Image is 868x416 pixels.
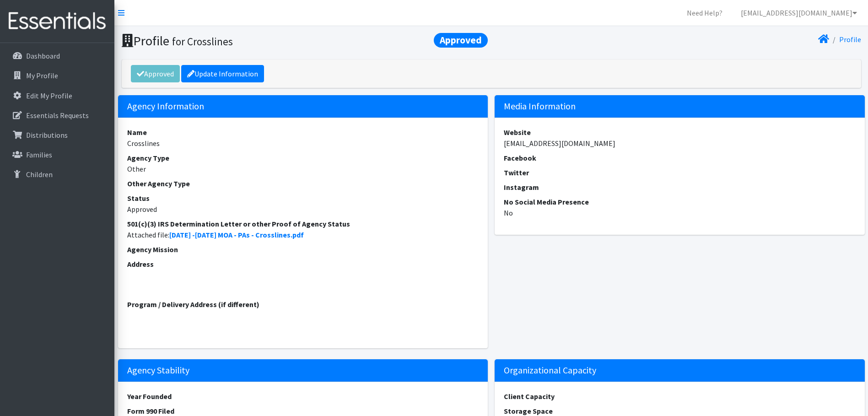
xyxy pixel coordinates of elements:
a: Families [4,146,111,164]
dd: Crosslines [127,138,479,149]
p: Families [26,150,52,159]
h1: Profile [122,33,488,49]
p: My Profile [26,71,58,80]
p: Children [26,170,53,179]
p: Distributions [26,130,68,140]
h5: Media Information [495,95,865,118]
dd: Attached file: [127,229,479,240]
dt: Name [127,127,479,138]
h5: Organizational Capacity [495,359,865,382]
a: Need Help? [679,4,730,22]
a: Distributions [4,126,111,144]
dt: Year Founded [127,391,479,402]
a: My Profile [4,66,111,85]
a: Edit My Profile [4,86,111,105]
img: HumanEssentials [4,6,111,37]
dt: Instagram [504,182,856,193]
dt: Status [127,193,479,204]
small: for Crosslines [172,35,233,48]
p: Essentials Requests [26,111,89,120]
dt: Other Agency Type [127,178,479,189]
dt: Website [504,127,856,138]
strong: Program / Delivery Address (if different) [127,300,259,309]
dd: No [504,207,856,218]
dt: Twitter [504,167,856,178]
span: Approved [434,33,488,48]
dd: Other [127,163,479,174]
a: Profile [839,35,861,44]
dd: [EMAIL_ADDRESS][DOMAIN_NAME] [504,138,856,149]
p: Edit My Profile [26,91,72,100]
h5: Agency Stability [118,359,488,382]
dt: Client Capacity [504,391,856,402]
dt: Agency Type [127,152,479,163]
a: [EMAIL_ADDRESS][DOMAIN_NAME] [733,4,864,22]
dt: 501(c)(3) IRS Determination Letter or other Proof of Agency Status [127,218,479,229]
a: Children [4,165,111,184]
dt: No Social Media Presence [504,196,856,207]
p: Dashboard [26,51,60,60]
a: Dashboard [4,47,111,65]
dt: Agency Mission [127,244,479,255]
a: Essentials Requests [4,106,111,124]
dt: Facebook [504,152,856,163]
strong: Address [127,259,154,269]
h5: Agency Information [118,95,488,118]
dd: Approved [127,204,479,215]
a: Update Information [181,65,264,82]
a: [DATE] -[DATE] MOA - PAs - Crosslines.pdf [169,230,304,239]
